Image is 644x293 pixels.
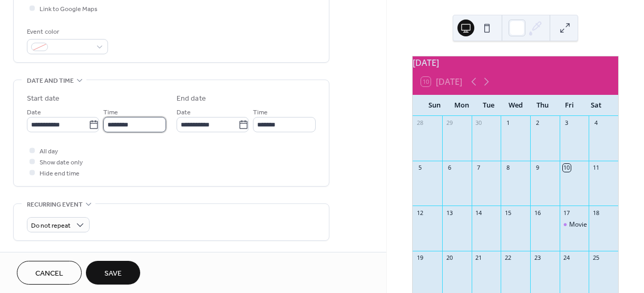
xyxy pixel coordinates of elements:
span: Recurring event [27,199,83,210]
div: Fri [556,95,583,116]
div: 28 [416,119,424,127]
div: Sun [421,95,448,116]
div: 23 [533,254,541,262]
div: 11 [592,164,600,172]
div: Movie Night [560,220,589,229]
span: Link to Google Maps [40,4,97,15]
div: 18 [592,209,600,217]
div: Start date [27,93,60,104]
div: 4 [592,119,600,127]
div: 19 [416,254,424,262]
div: 29 [445,119,453,127]
div: 12 [416,209,424,217]
span: Date [177,107,191,118]
div: Sat [583,95,610,116]
span: All day [40,146,58,157]
div: 15 [504,209,512,217]
div: 13 [445,209,453,217]
div: 7 [475,164,483,172]
span: Time [253,107,268,118]
div: 25 [592,254,600,262]
div: [DATE] [413,56,618,69]
button: Save [86,261,140,285]
div: 6 [445,164,453,172]
span: Hide end time [40,168,80,179]
div: 21 [475,254,483,262]
span: Do not repeat [31,220,71,232]
span: Save [104,268,122,279]
span: Date [27,107,41,118]
div: 1 [504,119,512,127]
div: 17 [563,209,571,217]
div: 16 [533,209,541,217]
div: 3 [563,119,571,127]
div: Mon [448,95,475,116]
div: 24 [563,254,571,262]
span: Time [103,107,118,118]
span: Date and time [27,75,74,86]
div: End date [177,93,206,104]
button: Cancel [17,261,82,285]
div: Movie Night [569,220,604,229]
div: Wed [502,95,529,116]
div: Event color [27,26,106,37]
div: 8 [504,164,512,172]
span: Show date only [40,157,83,168]
div: 20 [445,254,453,262]
div: 9 [533,164,541,172]
div: 22 [504,254,512,262]
div: 5 [416,164,424,172]
div: Thu [529,95,556,116]
div: Tue [475,95,502,116]
span: Cancel [35,268,63,279]
div: 30 [475,119,483,127]
div: 14 [475,209,483,217]
div: 10 [563,164,571,172]
div: 2 [533,119,541,127]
